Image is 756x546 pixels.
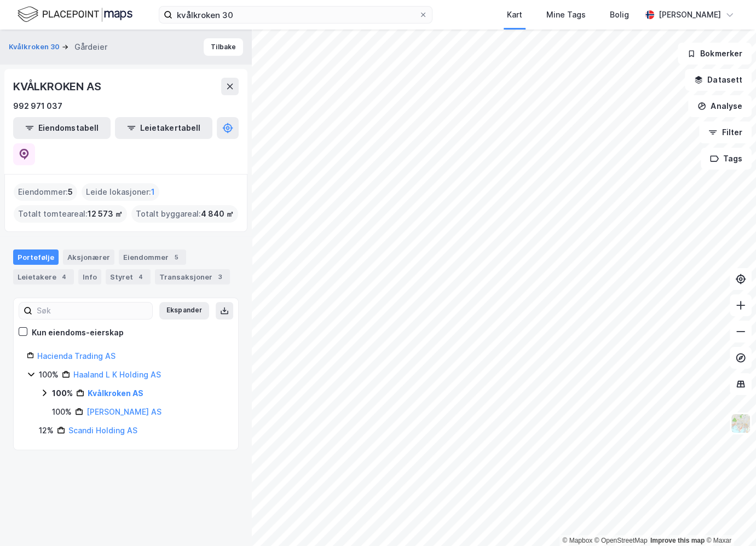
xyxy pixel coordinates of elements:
[730,413,751,434] img: Z
[171,252,182,263] div: 5
[685,69,752,91] button: Datasett
[52,387,73,400] div: 100%
[32,326,124,339] div: Kun eiendoms-eierskap
[63,249,114,265] div: Aksjonærer
[106,269,151,284] div: Styret
[155,269,230,284] div: Transaksjoner
[201,207,234,220] span: 4 840 ㎡
[13,269,74,284] div: Leietakere
[151,185,155,199] span: 1
[68,185,73,199] span: 5
[115,117,212,139] button: Leietakertabell
[650,537,705,544] a: Improve this map
[701,493,756,546] div: Kontrollprogram for chat
[18,5,132,24] img: logo.f888ab2527a4732fd821a326f86c7f29.svg
[9,42,62,53] button: Kvålkroken 30
[82,183,159,201] div: Leide lokasjoner :
[14,183,77,201] div: Eiendommer :
[13,100,62,113] div: 992 971 037
[131,205,238,223] div: Totalt byggareal :
[119,249,186,265] div: Eiendommer
[13,78,103,95] div: KVÅLKROKEN AS
[215,271,226,282] div: 3
[74,40,107,54] div: Gårdeier
[659,8,721,21] div: [PERSON_NAME]
[14,205,127,223] div: Totalt tomteareal :
[701,148,752,170] button: Tags
[172,7,419,23] input: Søk på adresse, matrikkel, gårdeiere, leietakere eller personer
[688,95,752,117] button: Analyse
[159,302,209,320] button: Ekspander
[135,271,146,282] div: 4
[39,368,59,381] div: 100%
[678,43,752,65] button: Bokmerker
[39,424,54,437] div: 12%
[52,405,72,419] div: 100%
[88,388,143,398] a: Kvålkroken AS
[78,269,101,284] div: Info
[507,8,522,21] div: Kart
[204,38,243,56] button: Tilbake
[32,303,152,319] input: Søk
[13,117,111,139] button: Eiendomstabell
[595,537,648,544] a: OpenStreetMap
[73,370,161,379] a: Haaland L K Holding AS
[37,351,116,361] a: Hacienda Trading AS
[86,407,161,416] a: [PERSON_NAME] AS
[562,537,592,544] a: Mapbox
[546,8,586,21] div: Mine Tags
[13,249,59,265] div: Portefølje
[699,121,752,143] button: Filter
[68,426,137,435] a: Scandi Holding AS
[88,207,123,220] span: 12 573 ㎡
[59,271,70,282] div: 4
[610,8,629,21] div: Bolig
[701,493,756,546] iframe: Chat Widget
